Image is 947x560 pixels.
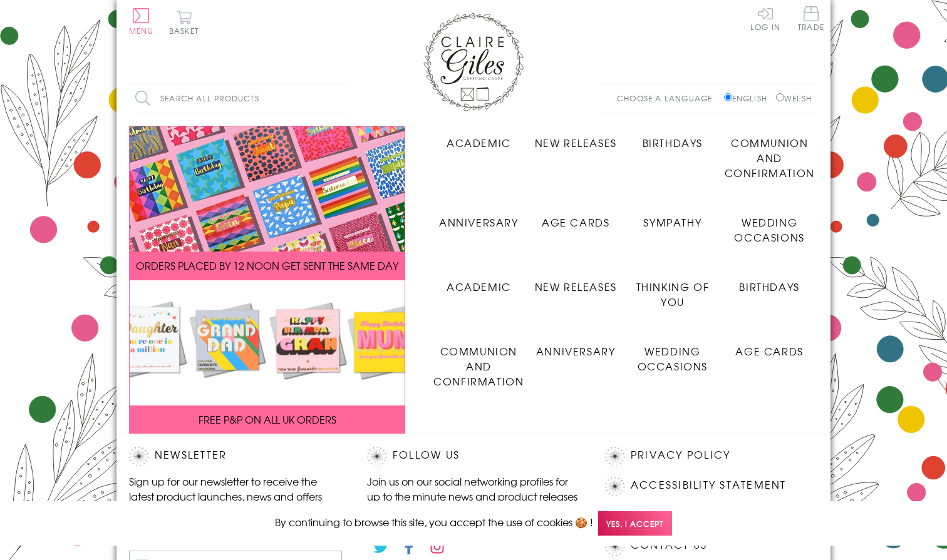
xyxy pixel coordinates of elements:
a: New Releases [527,270,624,294]
span: Anniversary [536,344,616,359]
a: Wedding Occasions [624,334,722,374]
a: Birthdays [721,270,818,294]
a: Anniversary [430,205,527,230]
label: Welsh [776,93,812,104]
a: Age Cards [721,334,818,359]
span: Communion and Confirmation [433,344,524,389]
span: Yes, I accept [598,511,672,536]
p: Sign up for our newsletter to receive the latest product launches, news and offers directly to yo... [129,474,342,519]
p: Choose a language: [617,93,722,104]
span: Academic [447,135,511,150]
a: Wedding Occasions [721,205,818,245]
span: Birthdays [643,135,703,150]
span: FREE P&P ON ALL UK ORDERS [199,412,336,427]
h2: Follow Us [367,447,580,466]
span: Trade [798,6,824,31]
span: Academic [447,279,511,294]
a: New Releases [527,126,624,150]
a: Contact Us [631,537,707,554]
span: Wedding Occasions [734,215,804,245]
span: Age Cards [542,215,609,230]
a: Birthdays [624,126,722,150]
input: English [724,93,732,101]
input: Search [336,84,348,113]
a: Privacy Policy [631,447,730,464]
input: Welsh [776,93,784,101]
span: ORDERS PLACED BY 12 NOON GET SENT THE SAME DAY [136,258,398,273]
h2: Newsletter [129,447,342,466]
a: Sympathy [624,205,722,230]
span: Menu [129,25,153,36]
span: New Releases [535,135,617,150]
span: Thinking of You [636,279,710,309]
span: New Releases [535,279,617,294]
p: Join us on our social networking profiles for up to the minute news and product releases the mome... [367,474,580,519]
a: Thinking of You [624,270,722,309]
span: Anniversary [439,215,519,230]
a: Age Cards [527,205,624,230]
a: Academic [430,270,527,294]
span: Sympathy [643,215,701,230]
img: Claire Giles Greetings Cards [423,13,524,111]
input: Search all products [129,84,348,113]
a: Trade [798,6,824,33]
label: English [724,93,774,104]
span: Birthdays [739,279,799,294]
button: Menu [129,8,153,34]
a: Academic [430,126,527,150]
a: Communion and Confirmation [721,126,818,180]
span: Age Cards [735,344,803,359]
a: Anniversary [527,334,624,359]
a: Accessibility Statement [631,477,787,494]
button: Basket [167,10,201,34]
a: Communion and Confirmation [430,334,527,389]
span: Wedding Occasions [638,344,708,374]
span: Communion and Confirmation [725,135,815,180]
a: Log In [750,6,780,31]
